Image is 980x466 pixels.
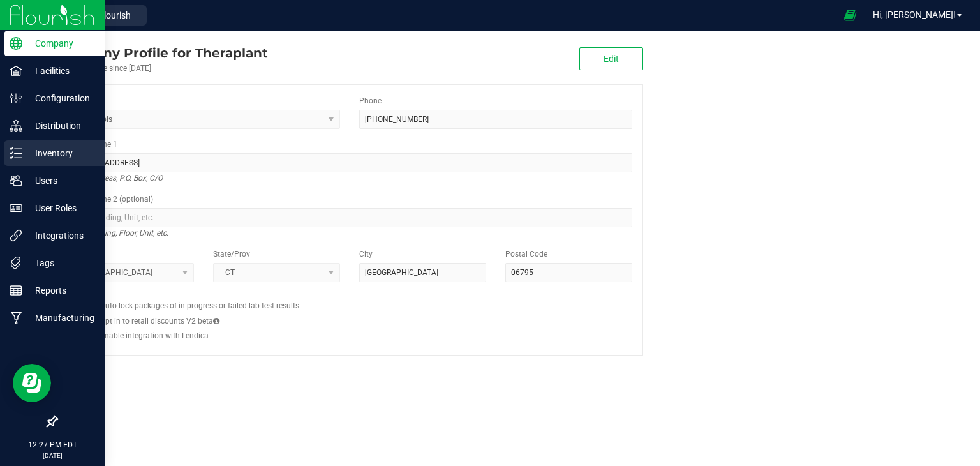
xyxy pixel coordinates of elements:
[67,193,153,205] label: Address Line 2 (optional)
[100,330,209,342] label: Enable integration with Lendica
[100,300,299,312] label: Auto-lock packages of in-progress or failed lab test results
[22,118,99,133] p: Distribution
[10,202,22,214] inline-svg: User Roles
[22,228,99,243] p: Integrations
[604,54,619,64] span: Edit
[10,119,22,132] inline-svg: Distribution
[10,64,22,77] inline-svg: Facilities
[359,263,486,282] input: City
[6,451,99,460] p: [DATE]
[873,10,956,20] span: Hi, [PERSON_NAME]!
[22,255,99,271] p: Tags
[22,310,99,326] p: Manufacturing
[505,248,547,260] label: Postal Code
[213,248,250,260] label: State/Prov
[359,110,632,129] input: (123) 456-7890
[56,43,268,63] div: Theraplant
[22,200,99,216] p: User Roles
[67,170,163,186] i: Street address, P.O. Box, C/O
[10,147,22,160] inline-svg: Inventory
[13,364,51,402] iframe: Resource center
[22,173,99,188] p: Users
[505,263,632,282] input: Postal Code
[10,92,22,105] inline-svg: Configuration
[359,248,373,260] label: City
[67,225,168,241] i: Suite, Building, Floor, Unit, etc.
[359,95,382,107] label: Phone
[22,146,99,161] p: Inventory
[22,36,99,51] p: Company
[100,315,219,327] label: Opt in to retail discounts V2 beta
[579,47,643,70] button: Edit
[22,63,99,79] p: Facilities
[10,229,22,242] inline-svg: Integrations
[6,439,99,451] p: 12:27 PM EDT
[10,284,22,297] inline-svg: Reports
[67,153,632,172] input: Address
[22,283,99,298] p: Reports
[10,174,22,187] inline-svg: Users
[10,312,22,324] inline-svg: Manufacturing
[67,208,632,227] input: Suite, Building, Unit, etc.
[22,91,99,106] p: Configuration
[56,63,268,74] div: Account active since [DATE]
[67,292,632,300] h2: Configs
[10,257,22,269] inline-svg: Tags
[836,3,865,27] span: Open Ecommerce Menu
[10,37,22,50] inline-svg: Company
